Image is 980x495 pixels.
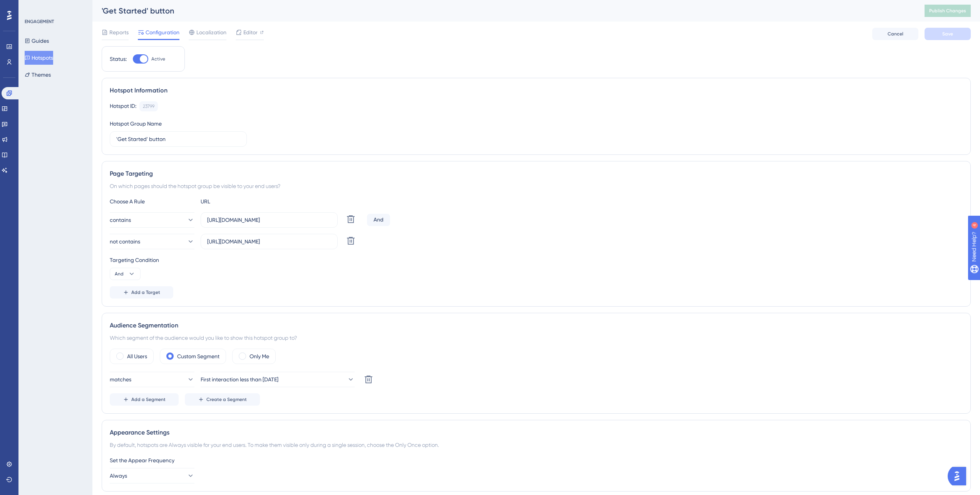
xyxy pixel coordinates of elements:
[54,4,56,10] div: 4
[196,28,226,37] span: Localization
[888,31,903,37] span: Cancel
[250,352,269,361] label: Only Me
[201,375,278,384] span: First interaction less than [DATE]
[110,234,194,249] button: not contains
[25,68,51,82] button: Themes
[116,135,240,143] input: Type your Hotspot Group Name here
[929,8,966,14] span: Publish Changes
[102,5,905,16] div: 'Get Started' button
[201,197,285,206] div: URL
[110,468,194,483] button: Always
[110,268,141,280] button: And
[110,375,131,384] span: matches
[18,2,48,11] span: Need Help?
[110,215,131,225] span: contains
[115,271,124,277] span: And
[948,465,971,488] iframe: UserGuiding AI Assistant Launcher
[146,28,179,37] span: Configuration
[131,396,166,403] span: Add a Segment
[110,181,963,191] div: On which pages should the hotspot group be visible to your end users?
[925,5,971,17] button: Publish Changes
[872,28,918,40] button: Cancel
[110,428,963,437] div: Appearance Settings
[207,216,331,224] input: yourwebsite.com/path
[177,352,219,361] label: Custom Segment
[143,103,154,109] div: 23799
[25,34,49,48] button: Guides
[25,18,54,25] div: ENGAGEMENT
[110,440,963,450] div: By default, hotspots are Always visible for your end users. To make them visible only during a si...
[185,393,260,406] button: Create a Segment
[110,169,963,178] div: Page Targeting
[201,372,355,387] button: First interaction less than [DATE]
[207,237,331,246] input: yourwebsite.com/path
[109,28,129,37] span: Reports
[110,471,127,480] span: Always
[151,56,165,62] span: Active
[110,197,194,206] div: Choose A Rule
[110,86,963,95] div: Hotspot Information
[25,51,53,65] button: Hotspots
[110,237,140,246] span: not contains
[131,289,160,295] span: Add a Target
[110,393,179,406] button: Add a Segment
[110,286,173,299] button: Add a Target
[942,31,953,37] span: Save
[110,456,963,465] div: Set the Appear Frequency
[925,28,971,40] button: Save
[110,372,194,387] button: matches
[367,214,390,226] div: And
[110,54,127,64] div: Status:
[127,352,147,361] label: All Users
[110,321,963,330] div: Audience Segmentation
[206,396,247,403] span: Create a Segment
[243,28,258,37] span: Editor
[110,333,963,342] div: Which segment of the audience would you like to show this hotspot group to?
[110,212,194,228] button: contains
[110,255,963,265] div: Targeting Condition
[110,101,136,111] div: Hotspot ID:
[110,119,162,128] div: Hotspot Group Name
